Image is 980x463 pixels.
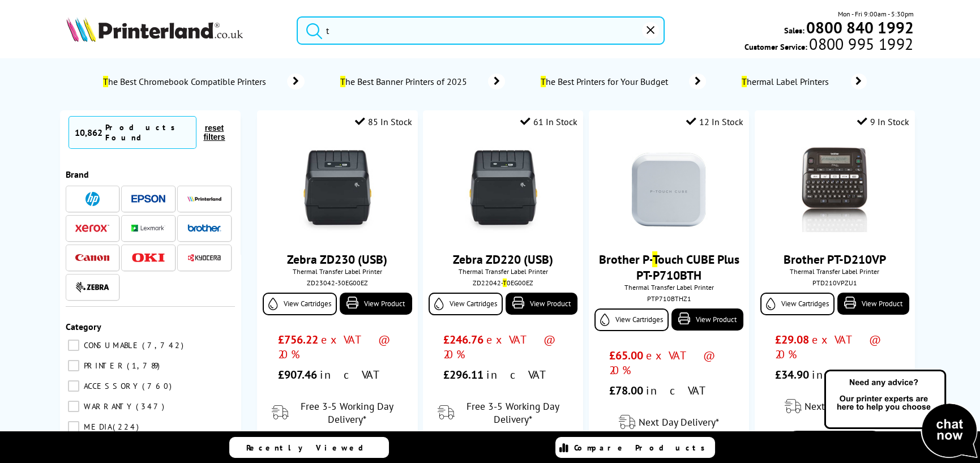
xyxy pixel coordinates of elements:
img: Brother-PT-P710BTH-Front-Small.jpg [626,147,711,232]
span: Brand [66,169,89,180]
img: Zebra [75,281,109,293]
span: he Best Chromebook Compatible Printers [102,76,270,87]
span: Thermal Transfer Label Printer [263,267,412,276]
input: CONSUMABLE 7,742 [68,340,79,351]
div: ZD22042- 0EG00EZ [431,278,575,287]
a: View Cartridges [594,308,669,331]
img: Xerox [75,224,109,232]
a: View Product [671,308,743,331]
div: modal_delivery [263,391,412,435]
a: The Best Chromebook Compatible Printers [102,74,305,89]
span: £78.00 [609,383,643,398]
mark: T [652,251,657,267]
span: ACCESSORY [81,381,141,391]
input: PRINTER 1,789 [68,360,79,371]
a: Zebra ZD230 (USB) [287,251,387,267]
div: modal_delivery [594,406,743,438]
span: he Best Banner Printers of 2025 [339,76,471,87]
a: View Cartridges [429,293,503,315]
input: ACCESSORY 760 [68,380,79,392]
div: modal_delivery [429,391,577,435]
span: Compare Products [574,443,711,453]
div: modal_delivery [760,391,909,422]
img: Printerland [187,196,221,202]
span: Next Day Delivery* [804,400,885,413]
img: Kyocera [187,254,221,262]
div: 85 In Stock [355,116,412,127]
span: £246.76 [443,332,483,347]
a: View Cartridges [760,293,835,315]
span: £756.22 [277,332,318,347]
a: 0800 840 1992 [804,22,914,33]
mark: T [103,76,108,87]
span: 760 [142,381,174,391]
img: Lexmark [131,225,165,231]
a: Brother PT-D210VP [784,251,886,267]
span: 347 [136,401,167,411]
span: inc VAT [486,367,554,382]
span: inc VAT [646,383,714,398]
span: Thermal Transfer Label Printer [760,267,909,276]
img: Brother [187,224,221,232]
div: 9 In Stock [857,116,909,127]
mark: T [742,76,747,87]
img: Printerland Logo [66,17,243,42]
mark: T [503,278,507,287]
span: Category [66,321,101,332]
a: View Product [837,293,909,315]
img: zebra-ZD200-series-front2-small.jpg [295,147,380,232]
span: inc VAT [812,367,880,382]
a: Brother P-Touch CUBE Plus PT-P710BTH [598,251,739,283]
img: Canon [75,254,109,261]
span: he Best Printers for Your Budget [539,76,672,87]
a: Printerland Logo [66,17,282,44]
img: Epson [131,195,165,203]
div: ZD23042-30EG00EZ [266,278,409,287]
div: 12 In Stock [686,116,743,127]
div: 61 In Stock [520,116,577,127]
span: Free 3-5 Working Day Delivery* [292,400,403,426]
a: Zebra ZD220 (USB) [453,251,553,267]
input: WARRANTY 347 [68,401,79,412]
div: Products Found [105,122,191,143]
a: The Best Printers for Your Budget [539,74,706,89]
span: hermal Label Printers [740,76,834,87]
span: £65.00 [609,348,643,363]
a: Thermal Label Printers [740,74,867,89]
span: Sales: [784,25,804,36]
a: Recently Viewed [229,437,389,458]
span: Thermal Transfer Label Printer [429,267,577,276]
div: PTP710BTHZ1 [597,294,741,303]
span: £29.08 [775,332,809,347]
span: £34.90 [775,367,809,382]
span: 224 [113,422,142,432]
span: £907.46 [277,367,316,382]
span: ex VAT @ 20% [277,332,386,362]
span: 10,862 [75,127,102,138]
img: OKI [131,253,165,263]
span: £296.11 [443,367,483,382]
mark: T [340,76,345,87]
span: Thermal Transfer Label Printer [594,283,743,291]
span: ex VAT @ 20% [443,332,551,362]
a: View Product [340,293,412,315]
span: inc VAT [319,367,387,382]
a: View Product [506,293,577,315]
span: CONSUMABLE [81,340,141,350]
span: Free 3-5 Working Day Delivery* [457,400,568,426]
span: 7,742 [142,340,186,350]
b: 0800 840 1992 [806,17,914,38]
img: zebra-ZD200-series-front2-small.jpg [461,147,546,232]
button: reset filters [196,123,232,142]
span: Mon - Fri 9:00am - 5:30pm [838,8,914,19]
img: Open Live Chat window [821,368,980,461]
a: View Cartridges [263,293,337,315]
span: MEDIA [81,422,112,432]
span: ex VAT @ 20% [775,332,877,362]
span: 0800 995 1992 [807,38,913,49]
span: ex VAT @ 20% [609,348,711,378]
img: Brother-PT-D210VP-Front-Facing-small.jpg [792,147,877,232]
span: Recently Viewed [246,443,375,453]
mark: T [541,76,546,87]
img: HP [85,192,100,206]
